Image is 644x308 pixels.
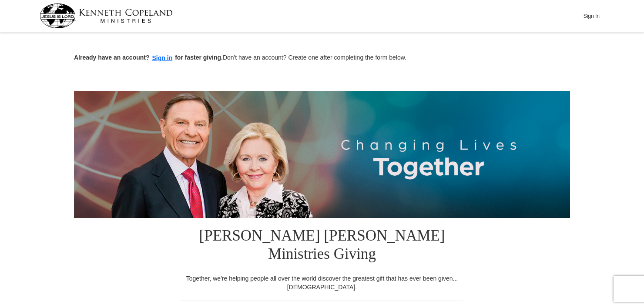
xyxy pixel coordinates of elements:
[181,218,463,274] h1: [PERSON_NAME] [PERSON_NAME] Ministries Giving
[74,53,570,63] p: Don't have an account? Create one after completing the form below.
[74,54,223,61] strong: Already have an account? for faster giving.
[150,53,175,63] button: Sign in
[578,9,604,23] button: Sign In
[181,274,463,291] div: Together, we're helping people all over the world discover the greatest gift that has ever been g...
[40,3,173,28] img: kcm-header-logo.svg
